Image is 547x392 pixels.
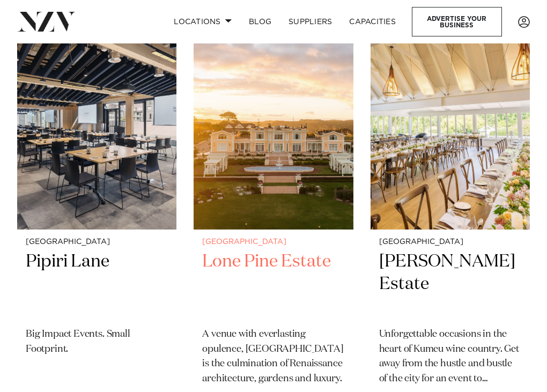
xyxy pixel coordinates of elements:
[280,10,341,33] a: SUPPLIERS
[202,327,344,387] p: A venue with everlasting opulence, [GEOGRAPHIC_DATA] is the culmination of Renaissance architectu...
[379,238,521,246] small: [GEOGRAPHIC_DATA]
[17,12,76,31] img: nzv-logo.png
[26,250,168,319] h2: Pipiri Lane
[379,250,521,319] h2: [PERSON_NAME] Estate
[202,238,344,246] small: [GEOGRAPHIC_DATA]
[26,327,168,357] p: Big Impact Events. Small Footprint.
[412,7,502,36] a: Advertise your business
[165,10,240,33] a: Locations
[26,238,168,246] small: [GEOGRAPHIC_DATA]
[202,250,344,319] h2: Lone Pine Estate
[341,10,404,33] a: Capacities
[240,10,280,33] a: BLOG
[379,327,521,387] p: Unforgettable occasions in the heart of Kumeu wine country. Get away from the hustle and bustle o...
